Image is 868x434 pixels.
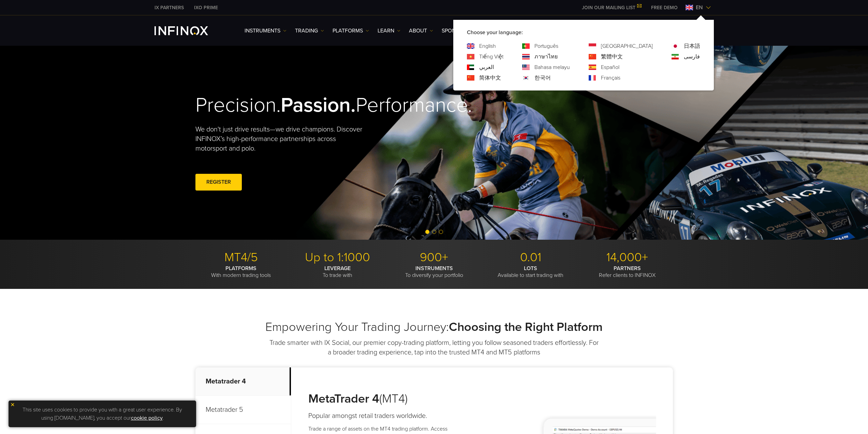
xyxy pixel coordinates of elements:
[225,265,256,272] strong: PLATFORMS
[195,396,291,424] p: Metatrader 5
[324,265,351,272] strong: LEVERAGE
[449,320,603,334] strong: Choosing the Right Platform
[582,265,673,279] p: Refer clients to INFINOX
[582,250,673,265] p: 14,000+
[195,125,367,153] p: We don't just drive results—we drive champions. Discover INFINOX’s high-performance partnerships ...
[439,230,443,234] span: Go to slide 3
[479,74,501,82] a: Language
[388,250,480,265] p: 900+
[534,74,551,82] a: Language
[295,27,324,35] a: TRADING
[432,230,436,234] span: Go to slide 2
[245,27,286,35] a: Instruments
[415,265,453,272] strong: INSTRUMENTS
[12,404,193,424] p: This site uses cookies to provide you with a great user experience. By using [DOMAIN_NAME], you a...
[269,338,600,357] p: Trade smarter with IX Social, our premier copy-trading platform, letting you follow seasoned trad...
[378,27,400,35] a: Learn
[601,74,620,82] a: Language
[693,3,706,12] span: en
[467,28,700,37] p: Choose your language:
[155,26,224,35] a: INFINOX Logo
[524,265,537,272] strong: LOTS
[308,391,471,406] h3: (MT4)
[195,93,410,118] h2: Precision. Performance.
[409,27,433,35] a: ABOUT
[479,53,503,61] a: Language
[195,265,287,279] p: With modern trading tools
[442,27,481,35] a: SPONSORSHIPS
[534,53,558,61] a: Language
[388,265,480,279] p: To diversify your portfolio
[281,93,356,117] strong: Passion.
[479,63,494,71] a: Language
[425,230,429,234] span: Go to slide 1
[534,42,558,50] a: Language
[292,250,383,265] p: Up to 1:1000
[684,42,700,50] a: Language
[646,4,683,11] a: INFINOX MENU
[577,5,646,11] a: JOIN OUR MAILING LIST
[614,265,641,272] strong: PARTNERS
[333,27,369,35] a: PLATFORMS
[189,4,223,11] a: INFINOX
[10,402,15,407] img: yellow close icon
[195,250,287,265] p: MT4/5
[292,265,383,279] p: To trade with
[534,63,570,71] a: Language
[308,411,471,421] h4: Popular amongst retail traders worldwide.
[308,391,379,406] strong: MetaTrader 4
[601,63,619,71] a: Language
[485,250,576,265] p: 0.01
[131,415,163,421] a: cookie policy
[479,42,496,50] a: Language
[601,53,623,61] a: Language
[195,367,291,396] p: Metatrader 4
[149,4,189,11] a: INFINOX
[601,42,653,50] a: Language
[195,320,673,335] h2: Empowering Your Trading Journey:
[684,53,700,61] a: Language
[485,265,576,279] p: Available to start trading with
[195,174,242,191] a: REGISTER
